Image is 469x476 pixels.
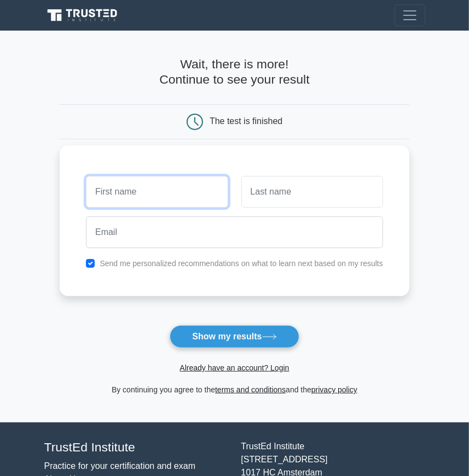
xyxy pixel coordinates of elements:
a: Practice for your certification and exam [44,461,196,471]
button: Toggle navigation [395,4,425,26]
a: terms and conditions [215,385,286,394]
input: Last name [241,176,383,208]
h4: TrustEd Institute [44,440,228,455]
input: First name [86,176,228,208]
a: privacy policy [311,385,357,394]
label: Send me personalized recommendations on what to learn next based on my results [100,259,383,268]
button: Show my results [170,325,299,348]
h4: Wait, there is more! Continue to see your result [60,57,409,87]
input: Email [86,216,383,248]
div: By continuing you agree to the and the [53,383,416,396]
div: The test is finished [210,116,282,126]
a: Already have an account? Login [180,363,289,372]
